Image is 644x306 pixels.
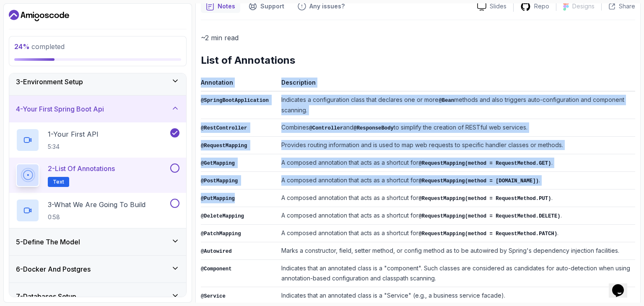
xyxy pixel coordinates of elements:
[278,77,635,91] th: Description
[278,119,635,137] td: Combines and to simplify the creation of RESTful web services.
[201,196,235,202] code: @PutMapping
[418,196,551,202] code: @RequestMapping(method = RequestMethod.PUT)
[48,163,115,174] p: 2 - List of Annotations
[278,154,635,172] td: A composed annotation that acts as a shortcut for .
[514,1,556,12] a: Repo
[9,68,186,95] button: 3-Environment Setup
[201,231,241,237] code: @PatchMapping
[16,237,80,247] h3: 5 - Define The Model
[278,260,635,287] td: Indicates that an annotated class is a "component". Such classes are considered as candidates for...
[201,98,269,104] code: @SpringBootApplication
[278,172,635,189] td: A composed annotation that acts as a shortcut for .
[470,2,513,11] a: Slides
[16,77,83,87] h3: 3 - Environment Setup
[9,228,186,255] button: 5-Define The Model
[201,54,635,67] h2: List of Annotations
[439,98,454,104] code: @Bean
[418,231,557,237] code: @RequestMapping(method = RequestMethod.PATCH)
[201,32,635,44] p: ~2 min read
[48,213,145,221] p: 0:58
[278,137,635,154] td: Provides routing information and is used to map web requests to specific handler classes or methods.
[278,225,635,242] td: A composed annotation that acts as a shortcut for .
[201,77,278,91] th: Annotation
[48,143,99,151] p: 5:34
[601,2,635,10] button: Share
[16,128,179,152] button: 1-Your First API5:34
[14,42,65,51] span: completed
[534,2,549,10] p: Repo
[201,178,238,184] code: @PostMapping
[9,9,69,22] a: Dashboard
[53,179,64,185] span: Text
[218,2,235,10] p: Notes
[278,189,635,207] td: A composed annotation that acts as a shortcut for .
[572,2,595,10] p: Designs
[16,163,179,187] button: 2-List of AnnotationsText
[353,125,394,131] code: @ResponseBody
[619,2,635,10] p: Share
[278,91,635,119] td: Indicates a configuration class that declares one or more methods and also triggers auto-configur...
[418,213,560,219] code: @RequestMapping(method = RequestMethod.DELETE)
[9,256,186,283] button: 6-Docker And Postgres
[201,143,247,149] code: @RequestMapping
[16,199,179,222] button: 3-What We Are Going To Build0:58
[201,161,235,166] code: @GetMapping
[418,161,551,166] code: @RequestMapping(method = RequestMethod.GET)
[278,242,635,260] td: Marks a constructor, field, setter method, or config method as to be autowired by Spring's depend...
[278,207,635,225] td: A composed annotation that acts as a shortcut for .
[201,213,244,219] code: @DeleteMapping
[201,125,247,131] code: @RestController
[278,287,635,305] td: Indicates that an annotated class is a "Service" (e.g., a business service facade).
[16,291,76,301] h3: 7 - Databases Setup
[9,96,186,122] button: 4-Your First Spring Boot Api
[260,2,284,10] p: Support
[490,2,506,10] p: Slides
[16,264,91,274] h3: 6 - Docker And Postgres
[609,272,636,298] iframe: chat widget
[309,125,343,131] code: @Controller
[201,249,232,254] code: @Autowired
[16,104,104,114] h3: 4 - Your First Spring Boot Api
[309,2,345,10] p: Any issues?
[14,42,30,51] span: 24 %
[201,266,232,272] code: @Component
[418,178,539,184] code: @RequestMapping(method = [DOMAIN_NAME])
[48,129,99,139] p: 1 - Your First API
[48,200,145,210] p: 3 - What We Are Going To Build
[201,293,226,299] code: @Service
